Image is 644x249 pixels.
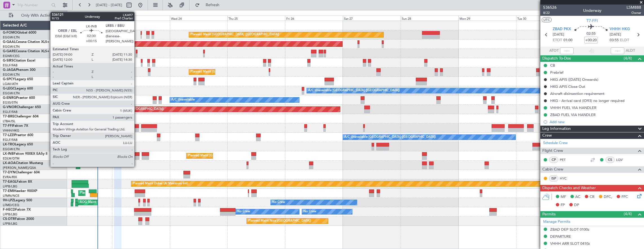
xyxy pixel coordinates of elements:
[3,180,32,184] a: T7-EAGLFalcon 8X
[343,16,401,21] div: Sat 27
[3,175,17,179] a: EVRA/RIX
[3,217,34,221] a: CS-DTRFalcon 2000
[3,212,17,217] a: LFPB/LBG
[17,1,50,9] input: Trip Number
[550,119,641,124] div: Add new
[550,70,563,75] div: Prebrief
[3,50,49,53] a: G-GARECessna Citation XLS+
[3,101,18,105] a: EGSS/STN
[3,189,14,193] span: T7-EMI
[516,16,574,21] div: Tue 30
[3,166,36,170] a: [PERSON_NAME]/QSA
[3,59,14,62] span: G-SIRS
[542,55,571,62] span: Dispatch To-Dos
[3,222,17,226] a: LFPB/LBG
[3,138,17,142] a: EGLF/FAB
[563,38,572,43] span: 01:00
[3,110,17,114] a: EGLF/FAB
[3,35,20,40] a: EGGW/LTN
[549,157,558,163] div: CP
[401,16,458,21] div: Sun 28
[550,227,589,232] div: ZBAD DEP SLOT 0100z
[6,11,61,20] button: Only With Activity
[626,48,635,54] span: ALDT
[190,30,279,39] div: Planned Maint [GEOGRAPHIC_DATA] ([GEOGRAPHIC_DATA])
[560,157,572,162] a: PET
[3,87,33,90] a: G-LEGCLegacy 600
[3,54,20,58] a: EGNR/CEG
[201,3,225,7] span: Refresh
[3,40,49,44] a: G-GAALCessna Citation XLS+
[3,73,20,77] a: EGGW/LTN
[605,157,615,163] div: CS
[3,78,33,81] a: G-SPCYLegacy 650
[285,16,343,21] div: Fri 26
[3,50,16,53] span: G-GARE
[3,171,15,174] span: T7-DYN
[272,198,285,207] div: No Crew
[133,180,188,188] div: Planned Maint Dubai (Al Maktoum Intl)
[3,63,17,67] a: EGLF/FAB
[96,3,122,8] span: [DATE] - [DATE]
[574,202,579,208] span: DP
[3,152,47,156] a: LX-INBFalcon 900EX EASy II
[550,241,590,246] div: VHHH ARR SLOT 0410z
[575,194,580,200] span: AC
[553,32,564,38] span: [DATE]
[587,31,596,37] span: 02:55
[3,40,16,44] span: G-GAAL
[550,91,605,96] div: Aircraft disinsection requirement
[3,156,19,161] a: EDLW/DTM
[624,55,632,61] span: (4/4)
[3,124,13,128] span: T7-FFI
[171,96,195,104] div: A/C Unavailable
[303,207,316,216] div: No Crew
[542,166,563,173] span: Cabin Crew
[542,148,563,154] span: Flight Crew
[3,124,28,128] a: T7-FFIFalcon 7X
[550,234,571,239] div: DEPARTURE
[610,27,630,32] span: VHHH HKG
[3,161,43,165] a: LX-AOACitation Mustang
[3,128,19,133] a: VHHH/HKG
[560,47,574,54] input: --:--
[553,27,571,32] span: ZBAD PKX
[616,157,629,162] a: LQV
[561,194,566,200] span: MF
[3,199,14,202] span: 9H-LPZ
[624,211,632,217] span: (4/4)
[192,1,226,10] button: Refresh
[3,184,17,189] a: LFPB/LBG
[550,112,596,117] div: ZBAD FUEL VIA HANDLER
[3,143,15,146] span: LX-TRO
[3,96,35,100] a: G-ENRGPraetor 600
[458,16,516,21] div: Mon 29
[248,217,311,225] div: Planned Maint Nice ([GEOGRAPHIC_DATA])
[610,32,621,38] span: [DATE]
[3,91,20,95] a: EGGW/LTN
[3,161,16,165] span: LX-AOA
[3,31,36,34] a: G-FOMOGlobal 6000
[627,5,641,10] span: LSM888
[542,185,596,191] span: Dispatch Checks and Weather
[550,98,625,103] div: HKG - Arrival card (ID93) no longer required
[80,189,134,197] div: Planned Maint [GEOGRAPHIC_DATA]
[344,133,436,141] div: A/C Unavailable [GEOGRAPHIC_DATA] ([GEOGRAPHIC_DATA])
[550,84,585,89] div: HKG APIS Close Out
[15,14,59,18] span: Only With Activity
[543,219,570,225] a: Manage Permits
[3,203,19,207] a: LFMD/CEQ
[550,63,555,68] div: CB
[3,59,35,62] a: G-SIRSCitation Excel
[549,48,559,54] span: ATOT
[3,31,17,34] span: G-FOMO
[3,87,15,90] span: G-LEGC
[3,199,32,202] a: 9H-LPZLegacy 500
[190,68,279,76] div: Planned Maint [GEOGRAPHIC_DATA] ([GEOGRAPHIC_DATA])
[68,11,78,16] div: [DATE]
[3,143,33,146] a: LX-TROLegacy 650
[549,175,558,182] div: ISP
[3,134,14,137] span: T7-LZZI
[112,16,170,21] div: Tue 23
[583,8,601,14] div: Underway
